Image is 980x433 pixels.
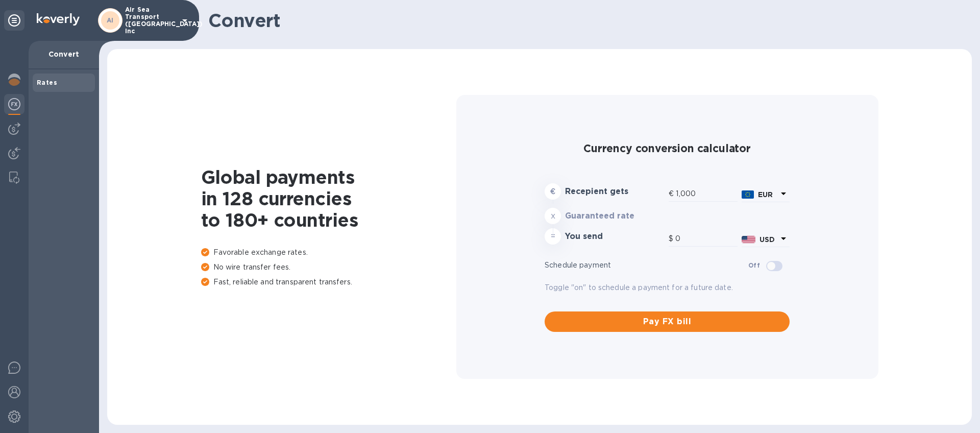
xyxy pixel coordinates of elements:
[545,311,790,332] button: Pay FX bill
[550,187,555,196] strong: €
[565,187,665,197] h3: Recepient gets
[37,13,80,26] img: Logo
[545,142,790,155] h2: Currency conversion calculator
[669,231,675,247] div: $
[8,98,20,110] img: Foreign exchange
[748,261,760,269] b: Off
[545,282,790,293] p: Toggle "on" to schedule a payment for a future date.
[201,277,456,287] p: Fast, reliable and transparent transfers.
[37,49,91,59] p: Convert
[201,166,456,231] h1: Global payments in 128 currencies to 180+ countries
[759,235,775,244] b: USD
[201,262,456,273] p: No wire transfer fees.
[201,247,456,258] p: Favorable exchange rates.
[669,186,676,202] div: €
[675,231,738,247] input: Amount
[545,208,561,224] div: x
[37,79,57,86] b: Rates
[4,10,24,31] div: Unpin categories
[208,10,964,31] h1: Convert
[565,232,665,242] h3: You send
[565,211,665,221] h3: Guaranteed rate
[758,190,773,199] b: EUR
[107,16,114,24] b: AI
[553,316,781,328] span: Pay FX bill
[742,236,755,243] img: USD
[545,260,748,271] p: Schedule payment
[545,228,561,245] div: =
[125,6,176,35] p: Air Sea Transport ([GEOGRAPHIC_DATA]) Inc
[676,186,738,202] input: Amount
